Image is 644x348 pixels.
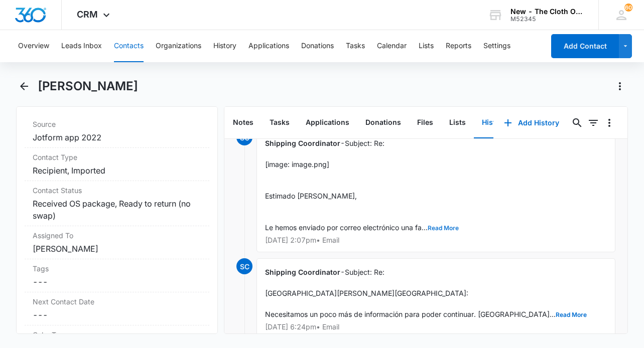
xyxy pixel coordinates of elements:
[33,198,201,222] dd: Received OS package, Ready to return (no swap)
[377,30,407,62] button: Calendar
[114,30,144,62] button: Contacts
[569,115,585,131] button: Search...
[25,148,209,181] div: Contact TypeRecipient, Imported
[25,226,209,259] div: Assigned To[PERSON_NAME]
[298,107,357,138] button: Applications
[428,225,459,231] button: Read More
[33,263,201,274] label: Tags
[33,164,201,177] dd: Recipient, Imported
[33,119,201,129] label: Source
[33,131,201,143] dd: Jotform app 2022
[612,78,628,94] button: Actions
[551,34,619,58] button: Add Contact
[18,30,49,62] button: Overview
[624,4,632,12] div: notifications count
[256,258,615,339] div: -
[77,9,98,20] span: CRM
[25,181,209,226] div: Contact StatusReceived OS package, Ready to return (no swap)
[16,78,32,94] button: Back
[33,296,201,307] label: Next Contact Date
[446,30,471,62] button: Reports
[25,115,209,148] div: SourceJotform app 2022
[213,30,236,62] button: History
[33,230,201,241] label: Assigned To
[265,268,340,276] span: Shipping Coordinator
[624,4,632,12] span: 60
[33,152,201,162] label: Contact Type
[510,16,584,23] div: account id
[510,8,584,16] div: account name
[262,107,298,138] button: Tasks
[265,139,340,147] span: Shipping Coordinator
[25,259,209,292] div: Tags---
[265,139,459,232] span: Subject: Re: [image: image.png] Estimado [PERSON_NAME], Le hemos enviado por correo electrónico u...
[419,30,434,62] button: Lists
[265,323,607,330] p: [DATE] 6:24pm • Email
[556,312,587,318] button: Read More
[236,258,252,274] span: SC
[248,30,289,62] button: Applications
[265,237,607,244] p: [DATE] 2:07pm • Email
[156,30,201,62] button: Organizations
[494,111,569,135] button: Add History
[61,30,102,62] button: Leads Inbox
[33,329,201,340] label: Color Tag
[33,309,201,321] dd: ---
[441,107,474,138] button: Lists
[225,107,262,138] button: Notes
[33,276,201,288] dd: ---
[33,243,201,255] dd: [PERSON_NAME]
[256,129,615,252] div: -
[25,292,209,325] div: Next Contact Date---
[474,107,515,138] button: History
[301,30,334,62] button: Donations
[585,115,601,131] button: Filters
[38,79,138,94] h1: [PERSON_NAME]
[265,268,587,318] span: Subject: Re: [GEOGRAPHIC_DATA][PERSON_NAME][GEOGRAPHIC_DATA]: Necesitamos un poco más de informac...
[346,30,365,62] button: Tasks
[357,107,409,138] button: Donations
[483,30,510,62] button: Settings
[601,115,617,131] button: Overflow Menu
[33,185,201,196] label: Contact Status
[409,107,441,138] button: Files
